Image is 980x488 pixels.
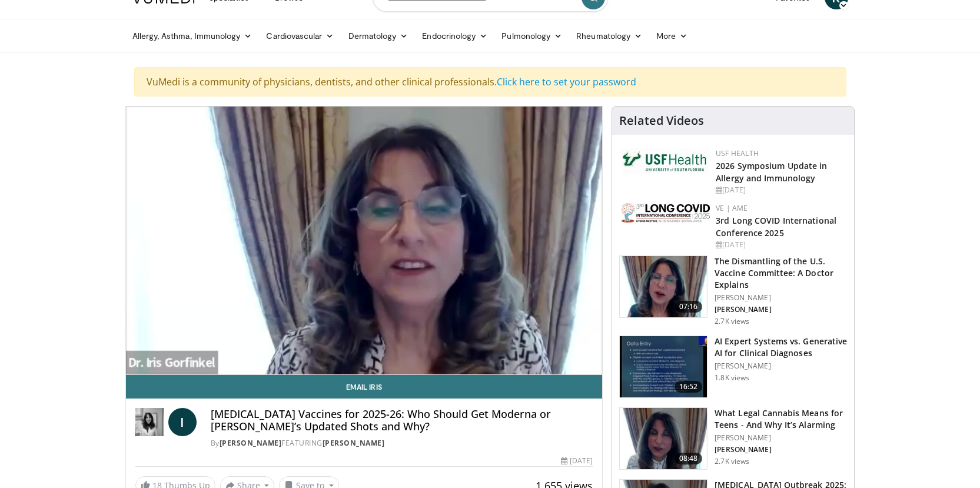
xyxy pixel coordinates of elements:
a: Allergy, Asthma, Immunology [125,24,260,48]
a: Click here to set your password [497,75,636,88]
div: [DATE] [716,185,845,195]
a: Rheumatology [569,24,649,48]
h3: What Legal Cannabis Means for Teens - And Why It’s Alarming [715,407,847,431]
div: VuMedi is a community of physicians, dentists, and other clinical professionals. [134,67,846,97]
a: Endocrinology [415,24,494,48]
p: [PERSON_NAME] [715,361,847,371]
p: [PERSON_NAME] [715,293,847,303]
a: USF Health [716,148,759,158]
div: [DATE] [561,456,593,466]
p: 2.7K views [715,317,749,326]
img: a19d1ff2-1eb0-405f-ba73-fc044c354596.150x105_q85_crop-smart_upscale.jpg [620,256,707,317]
p: 1.8K views [715,373,749,383]
h4: [MEDICAL_DATA] Vaccines for 2025-26: Who Should Get Moderna or [PERSON_NAME]’s Updated Shots and ... [211,408,593,433]
p: [PERSON_NAME] [715,433,847,443]
img: Dr. Iris Gorfinkel [135,408,164,436]
a: Pulmonology [494,24,569,48]
a: I [168,408,197,436]
video-js: Video Player [126,107,603,375]
h3: The Dismantling of the U.S. Vaccine Committee: A Doctor Explains [715,255,847,291]
a: 07:16 The Dismantling of the U.S. Vaccine Committee: A Doctor Explains [PERSON_NAME] [PERSON_NAME... [619,255,847,326]
a: 3rd Long COVID International Conference 2025 [716,215,836,238]
a: Cardiovascular [259,24,341,48]
a: [PERSON_NAME] [220,438,282,448]
a: 16:52 AI Expert Systems vs. Generative AI for Clinical Diagnoses [PERSON_NAME] 1.8K views [619,336,847,398]
a: [PERSON_NAME] [323,438,385,448]
img: 268330c9-313b-413d-8ff2-3cd9a70912fe.150x105_q85_crop-smart_upscale.jpg [620,408,707,469]
span: 07:16 [675,301,703,313]
a: More [649,24,695,48]
h3: AI Expert Systems vs. Generative AI for Clinical Diagnoses [715,336,847,359]
p: [PERSON_NAME] [715,305,847,314]
div: By FEATURING [211,438,593,449]
img: 1bf82db2-8afa-4218-83ea-e842702db1c4.150x105_q85_crop-smart_upscale.jpg [620,336,707,397]
a: Email Iris [126,375,603,399]
a: 2026 Symposium Update in Allergy and Immunology [716,160,827,184]
a: 08:48 What Legal Cannabis Means for Teens - And Why It’s Alarming [PERSON_NAME] [PERSON_NAME] 2.7... [619,407,847,470]
span: 16:52 [675,381,703,393]
a: Dermatology [341,24,416,48]
img: a2792a71-925c-4fc2-b8ef-8d1b21aec2f7.png.150x105_q85_autocrop_double_scale_upscale_version-0.2.jpg [622,203,710,223]
h4: Related Videos [619,114,704,128]
a: VE | AME [716,203,748,213]
p: [PERSON_NAME] [715,445,847,454]
div: [DATE] [716,240,845,250]
p: 2.7K views [715,457,749,466]
span: 08:48 [675,453,703,464]
img: 6ba8804a-8538-4002-95e7-a8f8012d4a11.png.150x105_q85_autocrop_double_scale_upscale_version-0.2.jpg [622,148,710,174]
